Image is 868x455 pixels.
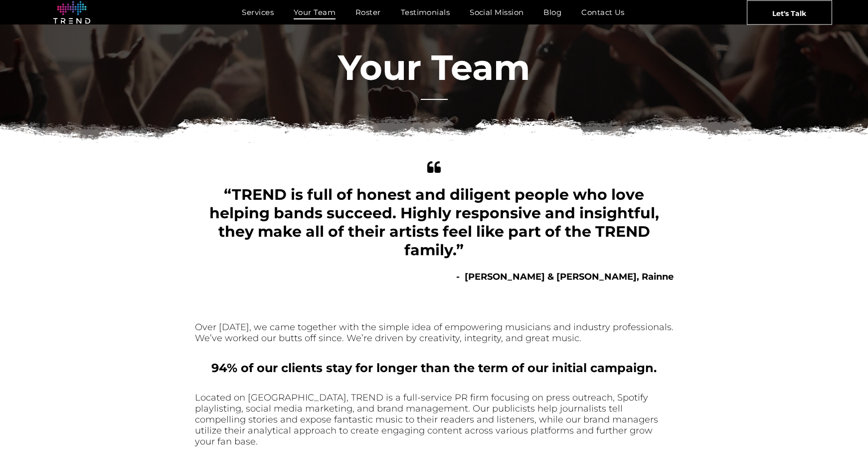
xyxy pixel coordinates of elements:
font: Your Team [338,46,530,89]
span: Let's Talk [772,0,806,25]
a: Your Team [284,5,346,19]
b: - [PERSON_NAME] & [PERSON_NAME], Rainne [456,271,674,282]
a: Social Mission [460,5,533,19]
a: Testimonials [391,5,460,19]
a: Blog [533,5,571,19]
a: Services [232,5,284,19]
b: 94% of our clients stay for longer than the term of our initial campaign. [211,361,657,375]
img: logo [53,1,90,24]
font: Over [DATE], we came together with the simple idea of empowering musicians and industry professio... [195,322,674,344]
iframe: Chat Widget [689,339,868,455]
span: “TREND is full of honest and diligent people who love helping bands succeed. Highly responsive an... [209,185,659,259]
a: Contact Us [571,5,635,19]
a: Roster [346,5,391,19]
font: Located on [GEOGRAPHIC_DATA], TREND is a full-service PR firm focusing on press outreach, Spotify... [195,392,658,447]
